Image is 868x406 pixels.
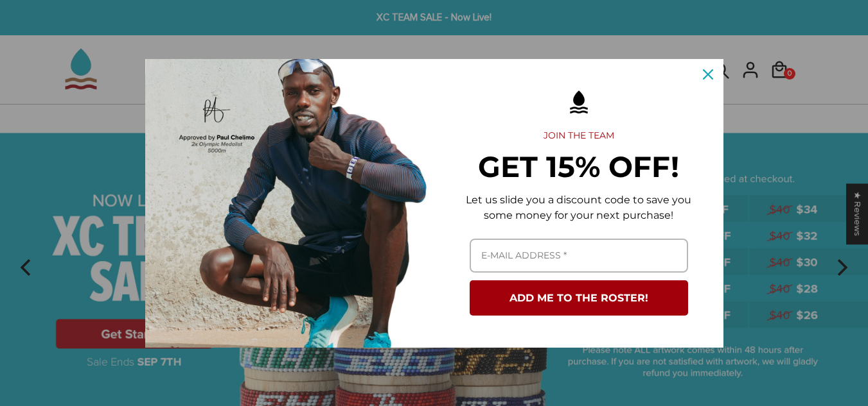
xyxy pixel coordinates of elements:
button: ADD ME TO THE ROSTER! [470,280,688,316]
p: Let us slide you a discount code to save you some money for your next purchase! [455,192,703,223]
button: Close [693,59,723,90]
strong: GET 15% OFF! [478,149,679,184]
input: Email field [470,239,688,273]
h2: JOIN THE TEAM [455,130,703,142]
svg: close icon [703,69,713,80]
